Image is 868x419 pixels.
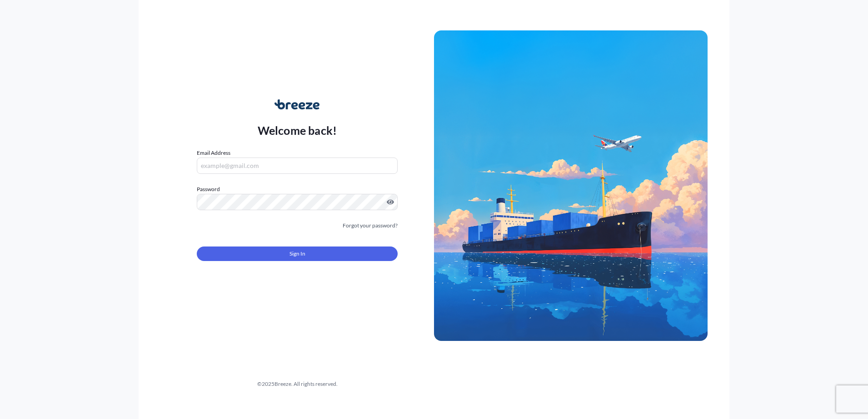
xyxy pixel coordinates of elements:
[160,380,434,389] div: © 2025 Breeze. All rights reserved.
[343,221,398,230] a: Forgot your password?
[197,158,398,174] input: example@gmail.com
[387,198,394,206] button: Show password
[258,123,337,138] p: Welcome back!
[434,30,708,341] img: Ship illustration
[289,249,305,258] span: Sign In
[197,148,230,158] label: Email Address
[197,185,398,194] label: Password
[197,246,398,261] button: Sign In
